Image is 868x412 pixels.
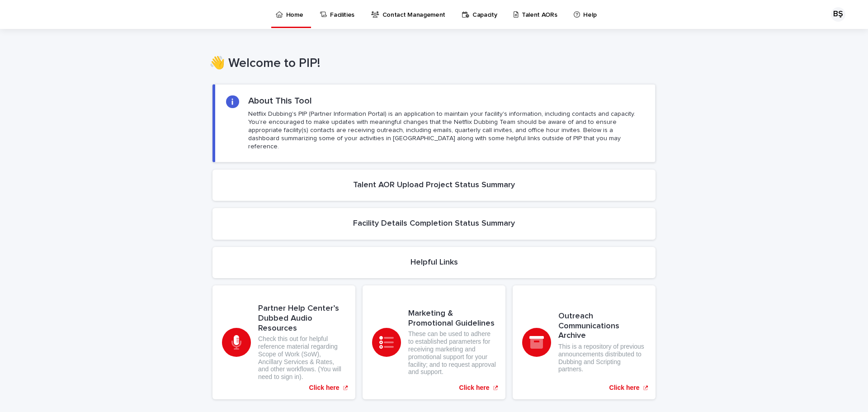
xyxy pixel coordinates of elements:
[459,384,490,392] p: Click here
[353,180,515,190] h2: Talent AOR Upload Project Status Summary
[363,285,505,399] a: Click here
[353,219,515,229] h2: Facility Details Completion Status Summary
[309,384,340,392] p: Click here
[248,95,312,106] h2: About This Tool
[609,384,640,392] p: Click here
[258,335,346,381] p: Check this out for helpful reference material regarding Scope of Work (SoW), Ancillary Services &...
[408,330,496,376] p: These can be used to adhere to established parameters for receiving marketing and promotional sup...
[558,312,646,341] h3: Outreach Communications Archive
[408,309,496,328] h3: Marketing & Promotional Guidelines
[513,285,656,399] a: Click here
[209,56,652,71] h1: 👋 Welcome to PIP!
[248,110,644,151] p: Netflix Dubbing's PIP (Partner Information Portal) is an application to maintain your facility's ...
[212,285,355,399] a: Click here
[258,304,346,333] h3: Partner Help Center’s Dubbed Audio Resources
[410,258,458,268] h2: Helpful Links
[831,7,845,22] div: BŞ
[558,343,646,373] p: This is a repository of previous announcements distributed to Dubbing and Scripting partners.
